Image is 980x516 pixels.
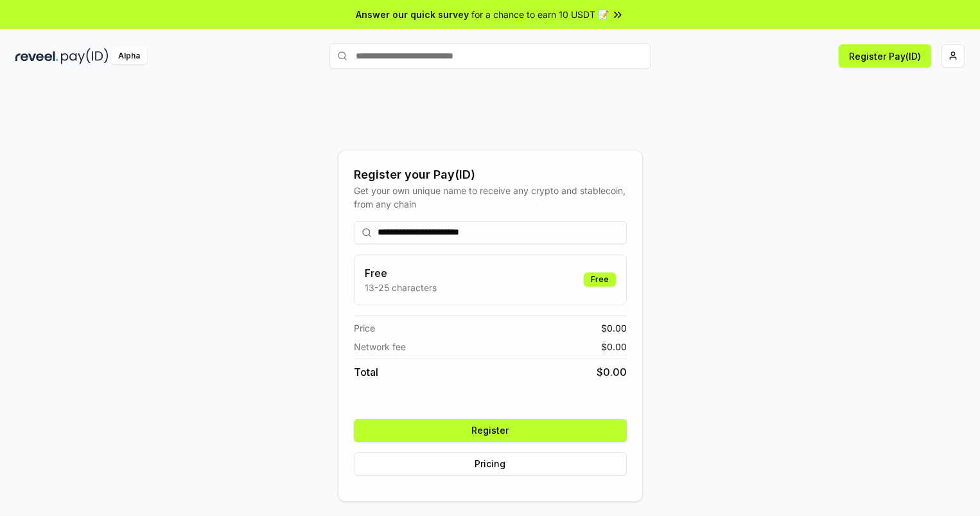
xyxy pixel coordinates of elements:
[61,48,109,64] img: pay_id
[15,48,58,64] img: reveel_dark
[354,419,627,442] button: Register
[365,281,437,294] p: 13-25 characters
[365,265,437,281] h3: Free
[601,321,627,335] span: $ 0.00
[354,166,627,184] div: Register your Pay(ID)
[584,272,616,287] div: Free
[354,184,627,211] div: Get your own unique name to receive any crypto and stablecoin, from any chain
[839,44,931,67] button: Register Pay(ID)
[601,340,627,353] span: $ 0.00
[354,321,375,335] span: Price
[354,340,406,353] span: Network fee
[354,452,627,476] button: Pricing
[111,48,147,64] div: Alpha
[356,8,469,21] span: Answer our quick survey
[471,8,609,21] span: for a chance to earn 10 USDT 📝
[354,364,378,380] span: Total
[597,364,627,380] span: $ 0.00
